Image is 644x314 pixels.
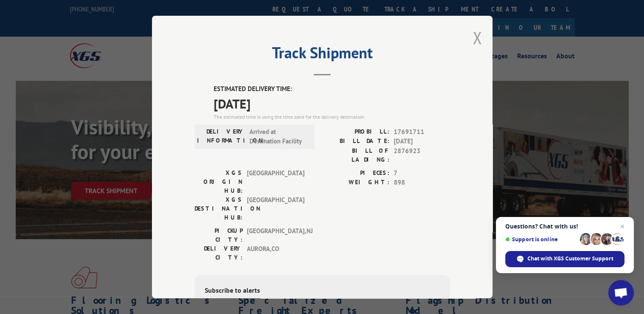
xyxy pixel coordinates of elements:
[322,168,389,178] label: PIECES:
[394,168,450,178] span: 7
[394,137,450,146] span: [DATE]
[195,168,243,195] label: XGS ORIGIN HUB:
[195,244,243,262] label: DELIVERY CITY:
[249,127,307,146] span: Arrived at Destination Facility
[617,221,627,231] span: Close chat
[197,127,245,146] label: DELIVERY INFORMATION:
[247,226,304,244] span: [GEOGRAPHIC_DATA] , NJ
[195,47,450,63] h2: Track Shipment
[214,84,450,94] label: ESTIMATED DELIVERY TIME:
[205,285,440,297] div: Subscribe to alerts
[505,251,624,267] div: Chat with XGS Customer Support
[394,178,450,188] span: 898
[247,244,304,262] span: AURORA , CO
[322,146,389,164] label: BILL OF LADING:
[394,146,450,164] span: 2876923
[505,236,577,243] span: Support is online
[214,113,450,120] div: The estimated time is using the time zone for the delivery destination.
[322,178,389,188] label: WEIGHT:
[195,226,243,244] label: PICKUP CITY:
[322,127,389,137] label: PROBILL:
[195,195,243,222] label: XGS DESTINATION HUB:
[214,94,450,113] span: [DATE]
[394,127,450,137] span: 17691711
[322,137,389,146] label: BILL DATE:
[608,280,634,305] div: Open chat
[505,223,624,230] span: Questions? Chat with us!
[472,26,482,49] button: Close modal
[247,168,304,195] span: [GEOGRAPHIC_DATA]
[247,195,304,222] span: [GEOGRAPHIC_DATA]
[527,255,613,263] span: Chat with XGS Customer Support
